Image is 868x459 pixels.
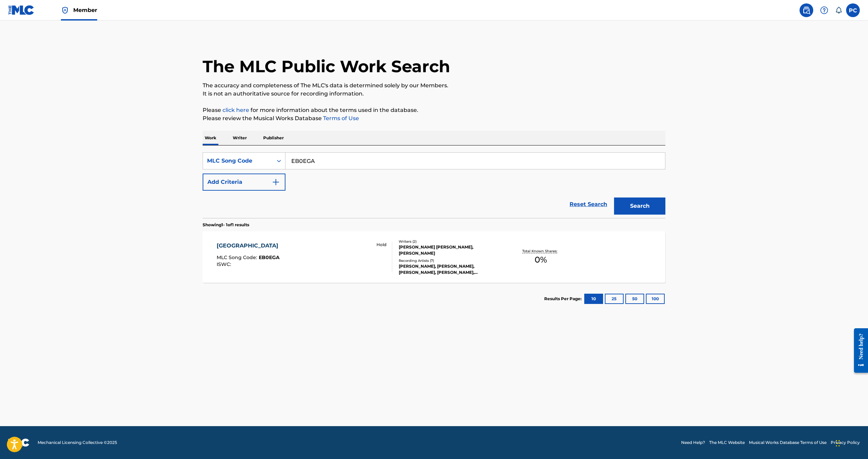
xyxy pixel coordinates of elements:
p: Publisher [261,131,286,145]
div: [PERSON_NAME] [PERSON_NAME], [PERSON_NAME] [399,244,502,256]
p: Work [203,131,218,145]
div: Help [817,3,831,17]
div: [PERSON_NAME], [PERSON_NAME], [PERSON_NAME], [PERSON_NAME], [PERSON_NAME] [399,263,502,276]
p: Hold [376,242,386,248]
button: 25 [605,294,624,304]
button: Search [614,197,665,215]
img: help [820,6,828,14]
a: Reset Search [566,197,611,212]
p: Showing 1 - 1 of 1 results [203,222,249,228]
p: Total Known Shares: [522,248,559,254]
h1: The MLC Public Work Search [203,56,450,77]
span: ISWC : [217,261,233,267]
iframe: Resource Center [849,323,868,378]
button: 50 [625,294,644,304]
div: Drag [836,433,840,454]
span: Member [73,6,97,14]
img: search [802,6,810,14]
a: click here [222,107,249,113]
p: It is not an authoritative source for recording information. [203,90,665,98]
p: Please for more information about the terms used in the database. [203,106,665,114]
span: Mechanical Licensing Collective © 2025 [38,439,117,446]
p: Writer [231,131,249,145]
div: Writers ( 2 ) [399,239,502,244]
span: MLC Song Code : [217,254,259,260]
div: MLC Song Code [207,157,269,165]
a: [GEOGRAPHIC_DATA]MLC Song Code:EB0EGAISWC: HoldWriters (2)[PERSON_NAME] [PERSON_NAME], [PERSON_NA... [203,231,665,283]
button: Add Criteria [203,174,285,191]
a: The MLC Website [709,439,745,446]
form: Search Form [203,152,665,218]
img: MLC Logo [8,5,35,15]
img: logo [8,438,29,447]
iframe: Chat Widget [834,426,868,459]
span: 0 % [535,254,547,266]
div: [GEOGRAPHIC_DATA] [217,242,282,250]
p: Results Per Page: [544,296,583,302]
span: EB0EGA [259,254,280,260]
a: Public Search [800,3,813,17]
div: Recording Artists ( 7 ) [399,258,502,263]
button: 10 [584,294,603,304]
a: Musical Works Database Terms of Use [749,439,827,446]
p: The accuracy and completeness of The MLC's data is determined solely by our Members. [203,81,665,90]
a: Privacy Policy [831,439,860,446]
img: Top Rightsholder [61,6,69,14]
a: Need Help? [681,439,705,446]
button: 100 [646,294,665,304]
a: Terms of Use [322,115,359,122]
div: User Menu [846,3,860,17]
div: Notifications [835,7,842,14]
img: 9d2ae6d4665cec9f34b9.svg [272,178,280,186]
p: Please review the Musical Works Database [203,114,665,123]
